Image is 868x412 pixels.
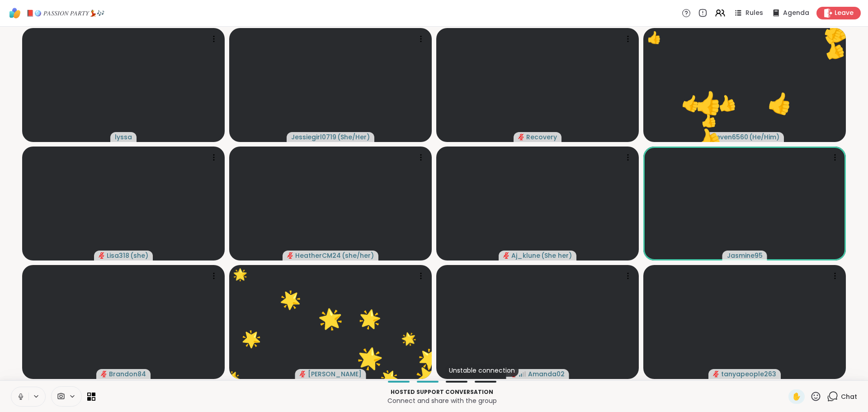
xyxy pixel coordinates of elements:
span: Leave [835,9,854,18]
span: audio-muted [101,371,107,377]
span: audio-muted [713,371,719,377]
button: 🌟 [370,359,409,397]
span: ( she/her ) [342,251,374,260]
p: Connect and share with the group [101,396,783,405]
span: tanyapeople263 [721,369,776,379]
button: 👍 [673,85,710,122]
span: audio-muted [503,252,509,259]
span: Recovery [526,133,557,142]
span: lyssa [115,133,132,142]
div: Unstable connection [445,364,519,377]
span: Rules [745,9,763,18]
span: Chat [841,392,857,401]
span: Jasmine95 [727,251,763,260]
span: [PERSON_NAME] [308,369,362,379]
span: Aj_klune [511,251,540,260]
span: Steven6560 [710,133,748,142]
button: 🌟 [215,360,250,395]
img: ShareWell Logomark [7,5,23,21]
span: ( He/Him ) [749,133,779,142]
span: audio-muted [300,371,306,377]
span: audio-muted [99,252,105,259]
div: 👍 [647,29,661,47]
span: Amanda02 [528,369,565,379]
button: 👍 [757,80,804,127]
button: 🌟 [308,296,353,341]
span: Jessiegirl0719 [291,133,336,142]
span: ( She/Her ) [337,133,370,142]
span: audio-muted [287,252,293,259]
span: ✋ [792,391,801,402]
span: Brandon84 [109,369,146,379]
button: 🌟 [230,317,274,361]
span: Lisa318 [107,251,129,260]
button: 👍 [814,12,853,51]
span: Agenda [783,9,809,18]
p: Hosted support conversation [101,388,783,396]
div: 🌟 [233,266,247,284]
button: 🌟 [349,298,391,340]
span: ( She her ) [541,251,572,260]
span: 📕🪩 𝑃𝐴𝑆𝑆𝐼𝑂𝑁 𝑃𝐴𝑅𝑇𝑌💃🎶 [26,9,104,18]
span: HeatherCM24 [295,251,341,260]
button: 🌟 [394,324,424,353]
button: 🌟 [267,275,316,323]
button: 👍 [686,80,732,126]
span: audio-muted [518,134,524,140]
button: 🌟 [345,333,394,383]
button: 🌟 [404,333,453,383]
span: ( she ) [130,251,148,260]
